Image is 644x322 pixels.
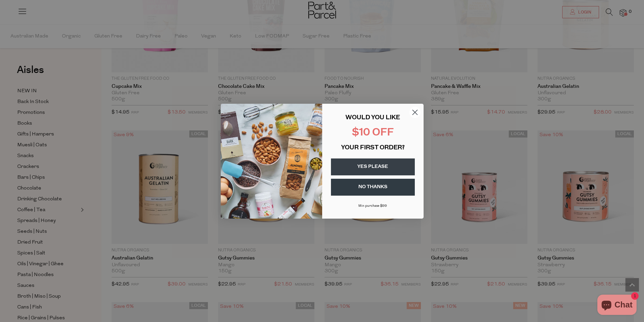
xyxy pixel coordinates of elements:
[221,104,322,219] img: 43fba0fb-7538-40bc-babb-ffb1a4d097bc.jpeg
[352,128,394,138] span: $10 OFF
[409,106,421,118] button: Close dialog
[341,145,405,151] span: YOUR FIRST ORDER?
[345,115,400,121] span: WOULD YOU LIKE
[358,204,387,208] span: Min purchase $99
[595,295,639,317] inbox-online-store-chat: Shopify online store chat
[331,158,415,175] button: YES PLEASE
[331,179,415,196] button: NO THANKS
